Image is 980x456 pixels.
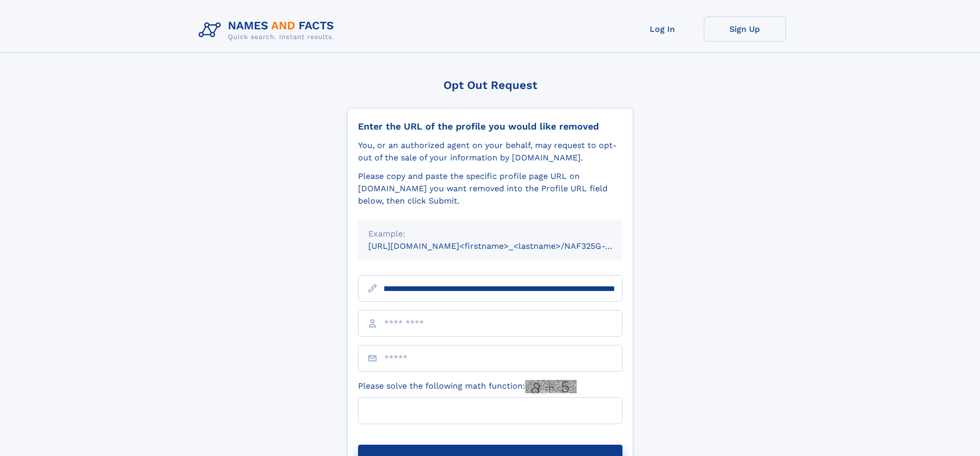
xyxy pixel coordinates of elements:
[194,16,343,44] img: Logo Names and Facts
[621,16,704,42] a: Log In
[358,139,622,164] div: You, or an authorized agent on your behalf, may request to opt-out of the sale of your informatio...
[358,170,622,207] div: Please copy and paste the specific profile page URL on [DOMAIN_NAME] you want removed into the Pr...
[368,241,642,251] small: [URL][DOMAIN_NAME]<firstname>_<lastname>/NAF325G-xxxxxxxx
[368,228,612,240] div: Example:
[358,380,577,393] label: Please solve the following math function:
[347,79,633,92] div: Opt Out Request
[704,16,786,42] a: Sign Up
[358,121,622,132] div: Enter the URL of the profile you would like removed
